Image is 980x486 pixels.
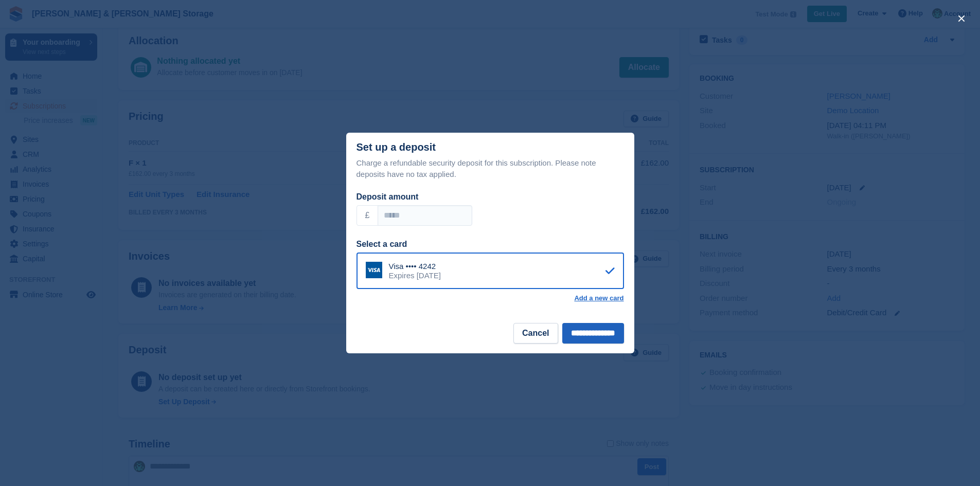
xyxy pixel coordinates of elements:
div: Set up a deposit [357,141,436,153]
p: Charge a refundable security deposit for this subscription. Please note deposits have no tax appl... [357,157,624,181]
button: Cancel [513,323,558,344]
label: Deposit amount [357,192,419,201]
div: Expires [DATE] [389,271,441,280]
img: Visa Logo [366,262,382,278]
div: Visa •••• 4242 [389,262,441,271]
div: Select a card [357,238,624,250]
button: close [953,10,970,27]
a: Add a new card [574,294,623,302]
